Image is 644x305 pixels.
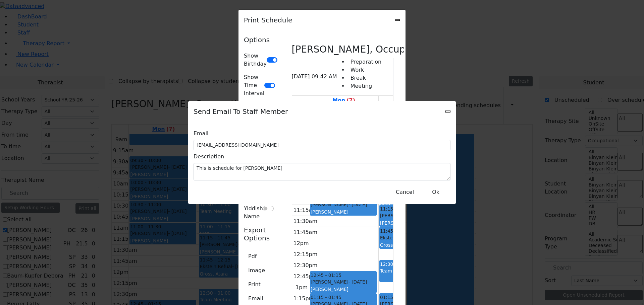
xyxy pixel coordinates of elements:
label: Description [194,150,224,163]
button: Close [391,186,418,199]
button: Close [424,186,448,199]
label: Email [194,127,208,140]
button: Close [445,110,450,112]
h5: Send Email To Staff Member [194,106,288,117]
